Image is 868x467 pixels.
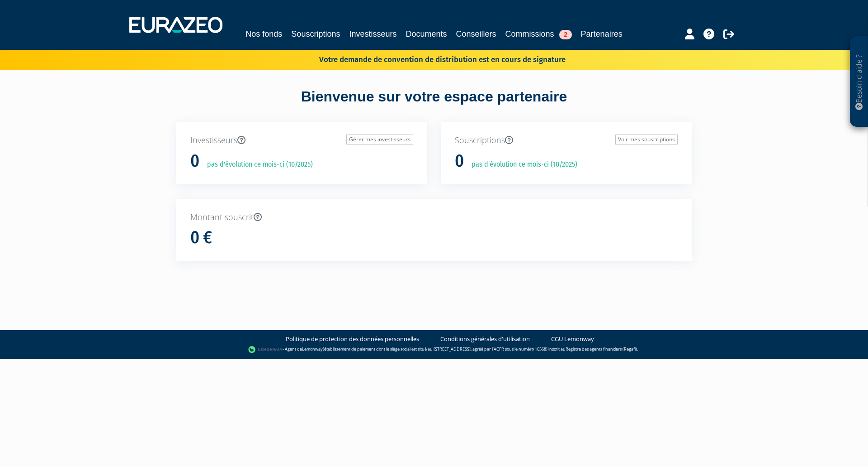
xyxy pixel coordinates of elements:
p: Investisseurs [190,135,413,146]
p: Souscriptions [455,135,678,146]
a: Voir mes souscriptions [615,135,678,144]
div: - Agent de (établissement de paiement dont le siège social est situé au [STREET_ADDRESS], agréé p... [9,345,859,354]
h1: 0 € [190,228,212,247]
a: Nos fonds [245,28,282,40]
span: 2 [559,30,572,39]
a: Lemonway [302,347,323,352]
a: Politique de protection des données personnelles [286,335,419,343]
p: Besoin d'aide ? [854,41,864,123]
p: Votre demande de convention de distribution est en cours de signature [293,52,566,65]
a: Investisseurs [349,28,396,40]
p: pas d'évolution ce mois-ci (10/2025) [465,159,577,170]
img: 1732889491-logotype_eurazeo_blanc_rvb.png [129,17,222,33]
a: Souscriptions [291,28,340,40]
p: Montant souscrit [190,212,678,223]
a: Conditions générales d'utilisation [440,335,530,343]
h1: 0 [455,152,464,171]
h1: 0 [190,152,199,171]
a: Registre des agents financiers (Regafi) [566,347,637,352]
a: Partenaires [581,28,623,40]
a: Gérer mes investisseurs [346,135,413,144]
div: Bienvenue sur votre espace partenaire [170,87,698,122]
img: logo-lemonway.png [248,345,283,354]
a: Commissions2 [505,28,572,40]
a: Conseillers [456,28,496,40]
p: pas d'évolution ce mois-ci (10/2025) [201,159,313,170]
a: Documents [406,28,447,40]
a: CGU Lemonway [551,335,594,343]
